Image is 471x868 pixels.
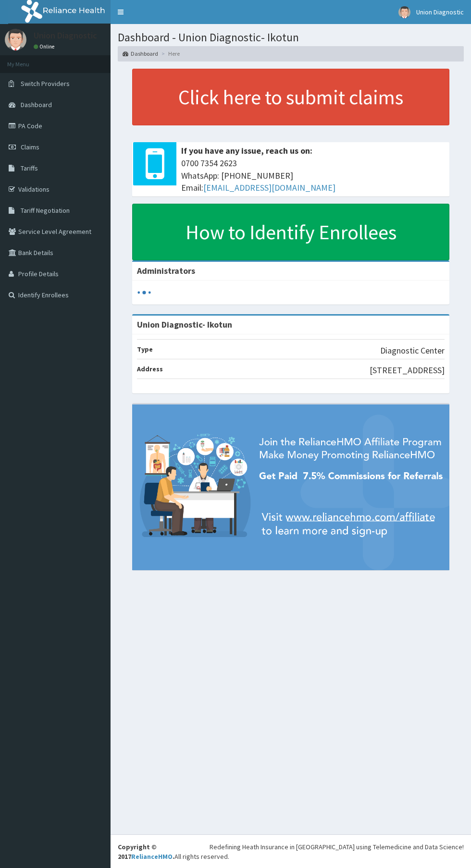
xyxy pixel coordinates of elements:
div: Redefining Heath Insurance in [GEOGRAPHIC_DATA] using Telemedicine and Data Science! [210,842,464,852]
b: If you have any issue, reach us on: [181,145,312,156]
span: Claims [21,143,39,151]
img: User Image [5,29,26,50]
span: 0700 7354 2623 WhatsApp: [PHONE_NUMBER] Email: [181,157,445,194]
b: Type [137,345,153,354]
a: RelianceHMO [131,852,173,861]
a: Click here to submit claims [132,69,449,125]
img: User Image [398,6,410,18]
a: How to Identify Enrollees [132,204,449,260]
b: Address [137,365,163,373]
strong: Copyright © 2017 . [118,843,174,861]
p: Diagnostic Center [380,344,445,357]
span: Dashboard [21,100,52,109]
p: Union Diagnostic [34,31,97,40]
a: [EMAIL_ADDRESS][DOMAIN_NAME] [203,182,335,193]
span: Switch Providers [21,79,70,88]
span: Tariffs [21,164,38,172]
strong: Union Diagnostic- Ikotun [137,319,232,330]
a: Online [34,43,57,50]
span: Union Diagnostic [416,8,464,16]
span: Tariff Negotiation [21,206,70,215]
b: Administrators [137,265,195,276]
p: [STREET_ADDRESS] [370,364,445,377]
img: provider-team-banner.png [132,404,449,570]
li: Here [159,49,180,58]
h1: Dashboard - Union Diagnostic- Ikotun [118,31,464,44]
svg: audio-loading [137,285,151,300]
a: Dashboard [123,49,158,58]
